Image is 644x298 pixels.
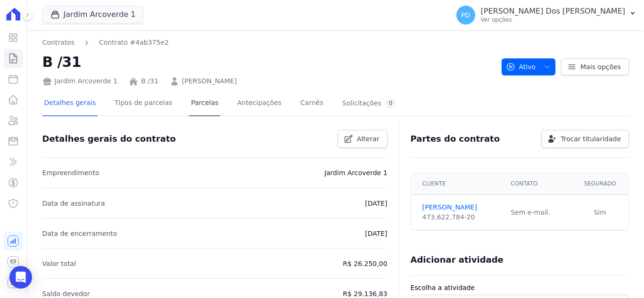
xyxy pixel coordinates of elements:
[42,167,99,178] p: Empreendimento
[42,51,494,72] h2: B /31
[298,91,325,116] a: Carnês
[42,91,98,116] a: Detalhes gerais
[141,76,158,86] a: B /31
[42,38,494,48] nav: Breadcrumb
[182,76,237,86] a: [PERSON_NAME]
[42,198,105,209] p: Data de assinatura
[422,202,500,212] a: [PERSON_NAME]
[42,228,117,239] p: Data de encerramento
[42,76,118,86] div: Jardim Arcoverde 1
[506,58,536,75] span: Ativo
[99,38,169,48] a: Contrato #4ab375e2
[324,167,388,178] p: Jardim Arcoverde 1
[422,212,500,222] div: 473.622.784-20
[42,6,144,24] button: Jardim Arcoverde 1
[342,99,396,108] div: Solicitações
[571,195,628,230] td: Sim
[502,58,556,75] button: Ativo
[411,283,629,293] label: Escolha a atividade
[561,58,629,75] a: Mais opções
[365,228,387,239] p: [DATE]
[42,133,176,145] h3: Detalhes gerais do contrato
[561,134,621,144] span: Trocar titularidade
[113,91,174,116] a: Tipos de parcelas
[340,91,398,116] a: Solicitações0
[411,133,500,145] h3: Partes do contrato
[365,198,387,209] p: [DATE]
[42,38,74,48] a: Contratos
[505,195,571,230] td: Sem e-mail.
[42,258,76,269] p: Valor total
[385,99,396,108] div: 0
[343,258,387,269] p: R$ 26.250,00
[9,266,32,289] div: Open Intercom Messenger
[580,62,621,72] span: Mais opções
[449,2,644,28] button: PD [PERSON_NAME] Dos [PERSON_NAME] Ver opções
[461,12,470,18] span: PD
[338,130,388,148] a: Alterar
[541,130,629,148] a: Trocar titularidade
[189,91,220,116] a: Parcelas
[411,254,504,266] h3: Adicionar atividade
[571,173,628,195] th: Segurado
[505,173,571,195] th: Contato
[235,91,283,116] a: Antecipações
[411,173,505,195] th: Cliente
[357,134,380,144] span: Alterar
[42,38,169,48] nav: Breadcrumb
[481,7,625,16] p: [PERSON_NAME] Dos [PERSON_NAME]
[481,16,625,24] p: Ver opções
